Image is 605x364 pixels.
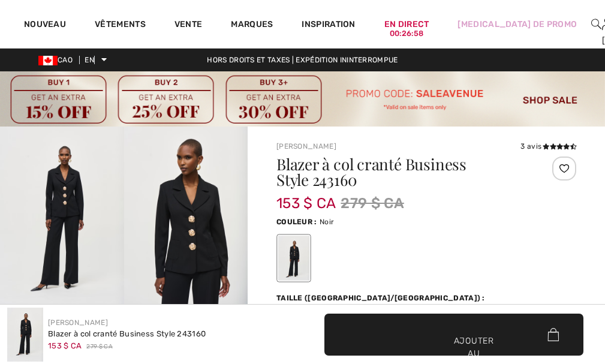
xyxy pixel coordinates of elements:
[174,19,203,32] a: Vente
[38,56,58,65] img: Dollar canadien
[58,56,73,64] font: CAO
[95,19,146,32] a: Vêtements
[24,19,66,32] a: Nouveau
[124,127,248,312] img: Blazer à col cranté Business Style 243160. 2
[276,218,317,226] font: Couleur :
[231,19,273,32] a: Marques
[207,56,398,64] font: Hors droits et taxes | Expédition ininterrompue
[341,195,404,212] font: 279 $ CA
[591,17,601,31] img: rechercher sur le site
[302,19,355,29] font: Inspiration
[547,328,559,341] img: Bag.svg
[95,19,146,29] font: Vêtements
[276,195,336,212] font: 153 $ CA
[278,236,309,281] div: Noir
[7,308,43,362] img: Blazer à col cranté Business Style 243160
[86,343,112,350] font: 279 $ CA
[85,56,94,64] font: EN
[174,19,203,29] font: Vente
[231,19,273,29] font: Marques
[390,28,423,40] div: 00:26:58
[320,218,334,226] font: Noir
[48,341,82,350] font: 153 $ CA
[48,318,108,327] a: [PERSON_NAME]
[276,154,466,190] font: Blazer à col cranté Business Style 243160
[384,19,429,29] font: En direct
[276,142,336,151] a: [PERSON_NAME]
[48,329,206,338] font: Blazer à col cranté Business Style 243160
[24,19,66,29] font: Nouveau
[384,18,429,31] a: En direct00:26:58
[457,19,577,29] font: [MEDICAL_DATA] de promo
[276,294,485,302] font: Taille ([GEOGRAPHIC_DATA]/[GEOGRAPHIC_DATA]) :
[520,142,541,151] font: 3 avis
[529,274,593,304] iframe: Ouvre un gadget logiciel dans lequel vous pouvez trouver plus d'informations
[457,18,577,31] a: [MEDICAL_DATA] de promo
